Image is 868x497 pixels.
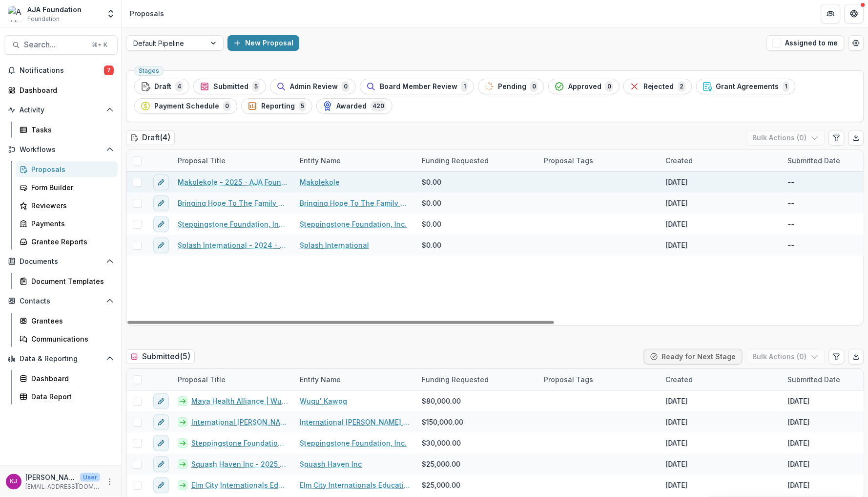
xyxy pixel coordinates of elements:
div: [DATE] [666,396,688,406]
div: Entity Name [294,369,416,390]
div: [DATE] [788,480,810,490]
div: Proposal Title [172,369,294,390]
a: Splash International [300,240,369,250]
span: $80,000.00 [422,396,461,406]
button: New Proposal [227,35,299,51]
button: Edit table settings [829,130,845,146]
p: User [80,473,100,482]
div: Entity Name [294,150,416,171]
span: 2 [678,81,686,92]
span: Approved [568,83,601,91]
div: Funding Requested [416,369,538,390]
div: Proposal Tags [538,369,660,390]
span: Search... [24,40,86,49]
a: Elm City Internationals Educational Success Through Soccer Inc [300,480,410,490]
p: [PERSON_NAME] [25,472,76,482]
span: 4 [175,81,183,92]
span: 0 [342,81,350,92]
div: Form Builder [31,182,110,193]
div: [DATE] [788,396,810,406]
button: edit [153,414,169,430]
div: Created [660,374,699,385]
div: Tasks [31,125,110,135]
div: Grantees [31,316,110,326]
button: Get Help [845,4,864,23]
button: edit [153,174,169,190]
button: Assigned to me [766,35,845,51]
a: Grantee Reports [16,234,118,250]
div: Proposals [130,8,164,19]
a: Tasks [16,122,118,138]
span: Activity [20,106,102,114]
span: Awarded [336,102,367,110]
div: [DATE] [666,480,688,490]
a: Squash Haven Inc [300,459,362,469]
button: Open Documents [4,254,118,269]
a: Dashboard [16,370,118,387]
a: Maya Health Alliance | Wuqu'​ Kawoq - 2025 - AJA Foundation Grant Application [191,396,288,406]
a: Wuqu' Kawoq [300,396,347,406]
span: $150,000.00 [422,417,463,427]
h2: Draft ( 4 ) [126,130,175,145]
div: Created [660,369,782,390]
a: Steppingstone Foundation, Inc. [300,438,407,448]
button: edit [153,393,169,409]
button: edit [153,477,169,493]
span: Notifications [20,66,104,75]
a: Makolekole - 2025 - AJA Foundation Grant Application [178,177,288,187]
div: [DATE] [666,219,688,229]
span: Payment Schedule [154,102,219,110]
h2: Submitted ( 5 ) [126,349,195,364]
div: Dashboard [31,373,110,384]
div: Created [660,155,699,166]
button: Open table manager [848,35,864,51]
a: Document Templates [16,273,118,289]
button: Payment Schedule0 [134,98,237,114]
button: Bulk Actions (0) [746,130,825,146]
span: $0.00 [422,177,441,187]
a: Bringing Hope To The Family USA [300,198,410,208]
div: Proposal Title [172,150,294,171]
div: [DATE] [666,438,688,448]
span: Contacts [20,297,102,305]
button: Search... [4,35,118,55]
div: Proposal Tags [538,155,599,166]
div: [DATE] [666,417,688,427]
div: AJA Foundation [27,4,82,15]
div: Proposal Tags [538,374,599,385]
button: Bulk Actions (0) [746,349,825,365]
button: Notifications7 [4,63,118,78]
span: Documents [20,258,102,266]
button: edit [153,238,169,253]
span: 0 [223,101,231,111]
span: Stages [139,67,159,74]
a: Steppingstone Foundation, Inc. - 2025 - AJA Foundation Grant Application [178,219,288,229]
div: Proposal Title [172,155,231,166]
div: Karen Jarrett [10,478,18,485]
span: Submitted [213,83,248,91]
span: 7 [104,65,114,75]
button: Open entity switcher [104,4,118,23]
span: 420 [371,101,386,111]
span: Grant Agreements [716,83,779,91]
div: Proposal Title [172,374,231,385]
div: -- [788,219,795,229]
img: AJA Foundation [8,6,23,22]
div: Reviewers [31,200,110,211]
div: Proposal Tags [538,150,660,171]
div: -- [788,198,795,208]
div: Data Report [31,391,110,402]
div: Grantee Reports [31,237,110,247]
span: Pending [498,83,526,91]
button: More [104,476,116,488]
button: edit [153,195,169,211]
span: Board Member Review [380,83,457,91]
div: Created [660,150,782,171]
a: Data Report [16,389,118,405]
span: 1 [783,81,789,92]
span: 5 [299,101,306,111]
span: Data & Reporting [20,355,102,363]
